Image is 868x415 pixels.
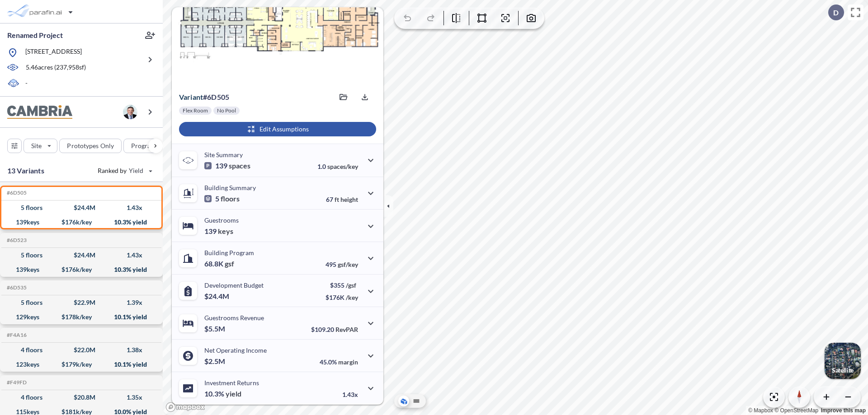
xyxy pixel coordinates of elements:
[338,261,358,268] span: gsf/key
[217,107,236,114] p: No Pool
[5,237,27,243] h5: Click to copy the code
[204,161,250,170] p: 139
[204,346,267,354] p: Net Operating Income
[204,379,259,387] p: Investment Returns
[204,227,233,236] p: 139
[204,324,226,333] p: $5.5M
[7,30,63,40] p: Renamed Project
[204,151,243,159] p: Site Summary
[398,396,409,406] button: Aerial View
[325,294,358,301] p: $176K
[25,47,82,58] p: [STREET_ADDRESS]
[179,93,229,102] p: # 6d505
[179,93,203,101] span: Variant
[327,163,358,170] span: spaces/key
[204,184,256,191] p: Building Summary
[342,391,358,398] p: 1.43x
[335,326,358,333] span: RevPAR
[131,141,156,150] p: Program
[411,396,422,406] button: Site Plan
[179,122,376,136] button: Edit Assumptions
[226,389,241,398] span: yield
[821,407,866,414] a: Improve this map
[165,402,205,412] a: Mapbox homepage
[5,190,27,196] h5: Click to copy the code
[346,294,358,301] span: /key
[833,9,839,17] p: D
[311,326,358,333] p: $109.20
[5,332,27,338] h5: Click to copy the code
[183,107,208,114] p: Flex Room
[325,281,358,289] p: $355
[325,261,358,268] p: 495
[67,141,114,150] p: Prototypes Only
[26,63,86,73] p: 5.46 acres ( 237,958 sf)
[225,259,234,268] span: gsf
[59,139,122,153] button: Prototypes Only
[7,105,72,119] img: BrandImage
[338,358,358,366] span: margin
[204,249,254,256] p: Building Program
[24,139,57,153] button: Site
[7,165,44,176] p: 13 Variants
[774,407,818,414] a: OpenStreetMap
[221,194,240,203] span: floors
[832,367,854,374] p: Satellite
[123,105,137,119] img: user logo
[129,166,144,175] span: Yield
[25,79,28,89] p: -
[204,259,234,268] p: 68.8K
[320,358,358,366] p: 45.0%
[229,161,250,170] span: spaces
[90,163,158,178] button: Ranked by Yield
[204,389,241,398] p: 10.3%
[748,407,773,414] a: Mapbox
[340,196,358,203] span: height
[204,194,240,203] p: 5
[123,139,172,153] button: Program
[825,343,861,379] button: Switcher ImageSatellite
[31,141,42,150] p: Site
[204,357,226,366] p: $2.5M
[326,196,358,203] p: 67
[204,216,239,224] p: Guestrooms
[346,281,356,289] span: /gsf
[5,284,27,291] h5: Click to copy the code
[204,281,264,289] p: Development Budget
[335,196,339,203] span: ft
[825,343,861,379] img: Switcher Image
[204,292,231,301] p: $24.4M
[5,379,27,386] h5: Click to copy the code
[218,227,233,236] span: keys
[204,314,264,322] p: Guestrooms Revenue
[317,163,358,170] p: 1.0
